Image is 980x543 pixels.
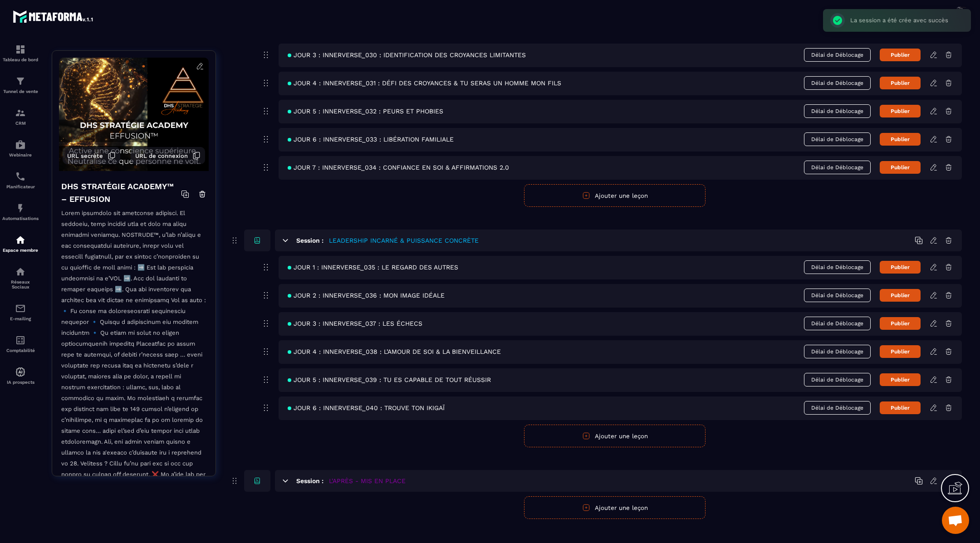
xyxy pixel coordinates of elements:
img: social-network [15,266,26,277]
p: Espace membre [2,248,39,253]
button: Publier [880,373,921,386]
span: JOUR 6 : INNERVERSE_033 : LIBÉRATION FAMILIALE [288,136,454,143]
a: formationformationCRM [2,101,39,132]
p: Lorem ipsumdolo sit ametconse adipisci. El seddoeiu, temp incidid utla et dolo ma aliqu enimadmi ... [61,208,206,533]
img: automations [15,139,26,150]
img: automations [15,367,26,377]
span: JOUR 1 : INNERVERSE_035 : LE REGARD DES AUTRES [288,264,458,271]
p: Réseaux Sociaux [2,279,39,289]
a: Ouvrir le chat [942,507,969,534]
img: logo [13,8,94,24]
button: Ajouter une leçon [524,184,706,207]
p: CRM [2,121,39,126]
button: Publier [880,105,921,117]
img: formation [15,44,26,55]
span: Délai de Déblocage [804,104,871,118]
img: automations [15,235,26,245]
span: JOUR 5 : INNERVERSE_032 : PEURS ET PHOBIES [288,108,443,115]
button: Ajouter une leçon [524,496,706,519]
h6: Session : [296,477,323,484]
span: JOUR 7 : INNERVERSE_034 : CONFIANCE EN SOI & AFFIRMATIONS 2.0 [288,164,509,171]
h5: L'APRÈS - MIS EN PLACE [329,476,406,485]
p: Webinaire [2,152,39,157]
a: emailemailE-mailing [2,296,39,328]
button: Publier [880,161,921,174]
span: Délai de Déblocage [804,345,871,358]
p: Comptabilité [2,348,39,353]
img: scheduler [15,171,26,182]
span: Délai de Déblocage [804,161,871,174]
span: Délai de Déblocage [804,317,871,330]
a: automationsautomationsWebinaire [2,132,39,164]
img: automations [15,203,26,214]
button: URL de connexion [131,147,205,164]
span: URL secrète [67,152,103,159]
a: formationformationTunnel de vente [2,69,39,101]
img: formation [15,76,26,87]
span: Délai de Déblocage [804,373,871,386]
img: formation [15,108,26,118]
button: Publier [880,317,921,330]
button: Ajouter une leçon [524,425,706,447]
p: E-mailing [2,316,39,321]
a: social-networksocial-networkRéseaux Sociaux [2,259,39,296]
h4: DHS STRATÉGIE ACADEMY™ – EFFUSION [61,180,181,205]
a: accountantaccountantComptabilité [2,328,39,360]
a: automationsautomationsAutomatisations [2,196,39,228]
span: JOUR 4 : INNERVERSE_031 : DÉFI DES CROYANCES & TU SERAS UN HOMME MON FILS [288,79,561,87]
p: IA prospects [2,380,39,385]
p: Automatisations [2,216,39,221]
button: Publier [880,261,921,274]
span: JOUR 3 : INNERVERSE_037 : LES ÉCHECS [288,320,422,327]
button: URL secrète [63,147,120,164]
span: JOUR 2 : INNERVERSE_036 : MON IMAGE IDÉALE [288,292,445,299]
span: JOUR 3 : INNERVERSE_030 : IDENTIFICATION DES CROYANCES LIMITANTES [288,51,526,59]
span: Délai de Déblocage [804,76,871,90]
p: Planificateur [2,184,39,189]
img: background [59,58,209,171]
button: Publier [880,77,921,89]
span: URL de connexion [135,152,188,159]
button: Publier [880,401,921,414]
button: Publier [880,49,921,61]
h5: LEADERSHIP INCARNÉ & PUISSANCE CONCRÈTE [329,236,479,245]
span: JOUR 4 : INNERVERSE_038 : L’AMOUR DE SOI & LA BIENVEILLANCE [288,348,501,355]
h6: Session : [296,237,323,244]
a: formationformationTableau de bord [2,37,39,69]
p: Tableau de bord [2,57,39,62]
button: Publier [880,133,921,146]
span: JOUR 6 : INNERVERSE_040 : TROUVE TON IKIGAÏ [288,404,445,411]
span: JOUR 5 : INNERVERSE_039 : TU ES CAPABLE DE TOUT RÉUSSIR [288,376,491,383]
img: accountant [15,335,26,346]
a: schedulerschedulerPlanificateur [2,164,39,196]
p: Tunnel de vente [2,89,39,94]
button: Publier [880,289,921,302]
span: Délai de Déblocage [804,289,871,302]
a: automationsautomationsEspace membre [2,228,39,259]
span: Délai de Déblocage [804,48,871,62]
button: Publier [880,345,921,358]
span: Délai de Déblocage [804,132,871,146]
span: Délai de Déblocage [804,260,871,274]
span: Délai de Déblocage [804,401,871,415]
img: email [15,303,26,314]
